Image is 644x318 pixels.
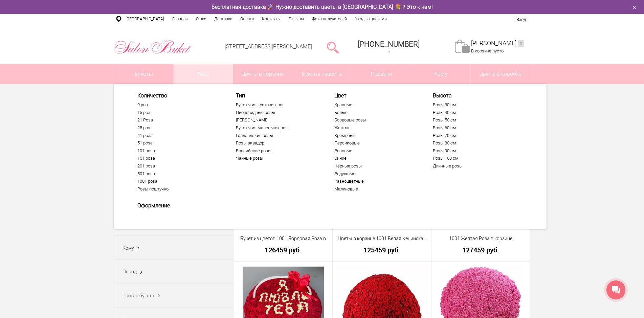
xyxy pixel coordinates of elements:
[236,102,319,108] a: Букеты из кустовых роз
[334,117,418,123] a: Бордовые розы
[334,125,418,131] a: Желтые
[433,133,516,138] a: Розы 70 см
[334,110,418,115] a: Белые
[168,14,192,24] a: Главная
[351,14,391,24] a: Уход за цветами
[236,92,319,99] span: Тип
[210,14,236,24] a: Доставка
[137,102,221,108] a: 9 роз
[334,171,418,177] a: Радужные
[239,235,328,242] a: Букет из цветов 1001 Бордовая Роза в [GEOGRAPHIC_DATA]
[137,202,221,209] span: Оформление
[358,40,420,48] span: [PHONE_NUMBER]
[123,269,137,274] span: Повод
[433,92,516,99] span: Высота
[334,133,418,138] a: Кремовые
[334,186,418,192] a: Малиновые
[436,246,526,253] a: 127459 руб.
[337,235,427,242] a: Цветы в корзине 1001 Белая Кенийская роза
[114,64,174,84] a: Букеты
[236,110,319,115] a: Пионовидные розы
[123,245,134,251] span: Кому
[433,125,516,131] a: Розы 60 см
[433,156,516,161] a: Розы 100 см
[137,110,221,115] a: 15 роз
[236,148,319,154] a: Российские розы
[137,133,221,138] a: 41 роза
[516,17,526,22] a: Вход
[239,246,328,253] a: 126459 руб.
[137,117,221,123] a: 21 Роза
[433,102,516,108] a: Розы 30 см
[137,179,221,184] a: 1001 роза
[334,148,418,154] a: Розовые
[334,92,418,99] span: Цвет
[137,148,221,154] a: 101 роза
[334,156,418,161] a: Синие
[411,64,470,84] span: Кому
[137,186,221,192] a: Розы поштучно
[433,163,516,169] a: Длинные розы
[109,3,535,10] div: Бесплатная доставка 🚀 Нужно доставить цветы в [GEOGRAPHIC_DATA] 💐 ? Это к нам!
[236,156,319,161] a: Чайные розы
[225,43,312,50] a: [STREET_ADDRESS][PERSON_NAME]
[236,117,319,123] a: [PERSON_NAME]
[236,14,258,24] a: Оплата
[192,14,210,24] a: О нас
[236,125,319,131] a: Букеты из маленьких роз
[433,117,516,123] a: Розы 50 см
[433,148,516,154] a: Розы 90 см
[121,14,168,24] a: [GEOGRAPHIC_DATA]
[334,102,418,108] a: Красные
[292,64,352,84] a: Букеты невесты
[471,48,504,53] span: В корзине пусто
[518,40,524,47] ins: 0
[114,38,192,56] img: Цветы Нижний Новгород
[236,140,319,146] a: Розы эквадор
[137,171,221,177] a: 501 роза
[433,140,516,146] a: Розы 80 см
[137,163,221,169] a: 201 роза
[308,14,351,24] a: Фото получателей
[471,64,530,84] a: Цветы в коробке
[137,156,221,161] a: 151 роза
[337,246,427,253] a: 125459 руб.
[174,64,233,84] a: Розы
[137,140,221,146] a: 51 роза
[285,14,308,24] a: Отзывы
[236,133,319,138] a: Голландские розы
[123,293,154,298] span: Состав букета
[137,92,221,99] span: Количество
[258,14,285,24] a: Контакты
[137,125,221,131] a: 25 роз
[334,140,418,146] a: Персиковые
[433,110,516,115] a: Розы 40 см
[334,179,418,184] a: Разноцветные
[233,64,292,84] a: Цветы в корзине
[471,40,524,47] a: [PERSON_NAME]
[334,163,418,169] a: Чёрные розы
[352,64,411,84] a: Подарки
[354,38,424,57] a: [PHONE_NUMBER]
[436,235,526,242] a: 1001 Желтая Роза в корзине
